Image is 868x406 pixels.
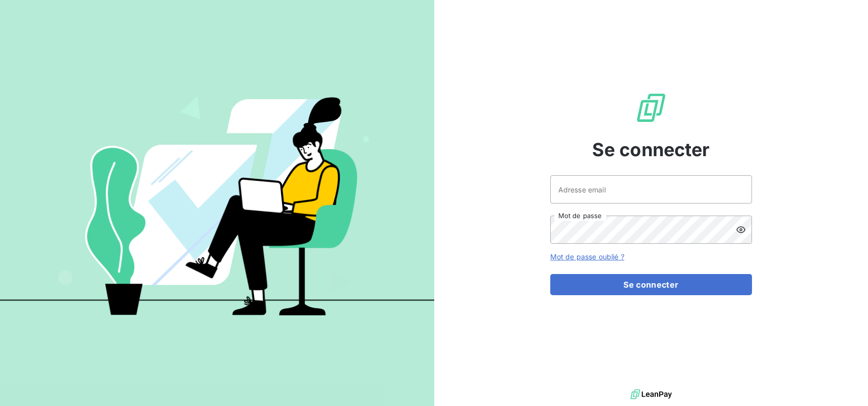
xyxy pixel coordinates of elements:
[550,252,624,261] a: Mot de passe oublié ?
[592,136,710,163] span: Se connecter
[630,387,672,402] img: logo
[550,274,752,295] button: Se connecter
[635,92,667,124] img: Logo LeanPay
[550,175,752,204] input: placeholder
